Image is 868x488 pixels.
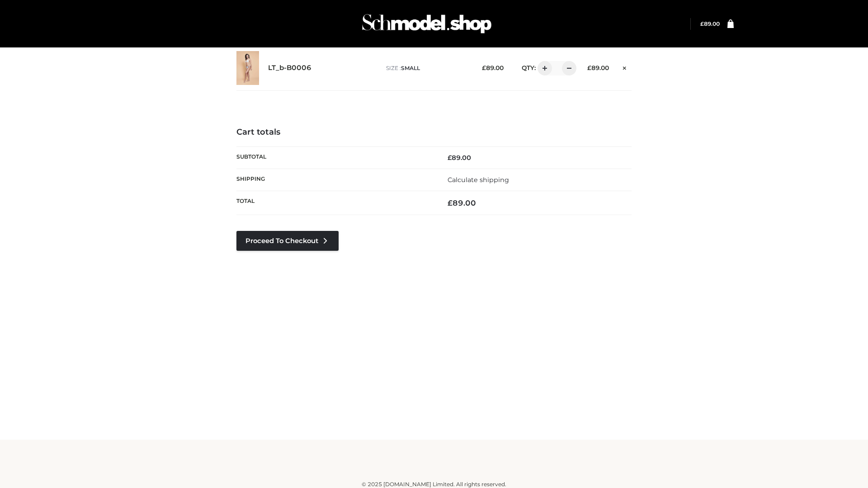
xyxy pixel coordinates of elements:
span: £ [700,20,704,27]
a: Remove this item [618,61,632,73]
span: £ [482,64,486,71]
img: LT_b-B0006 - SMALL [236,51,259,85]
bdi: 89.00 [448,198,476,207]
p: size : [386,64,468,72]
a: Calculate shipping [448,176,509,184]
span: £ [448,154,452,162]
span: SMALL [401,65,420,71]
bdi: 89.00 [482,64,504,71]
span: £ [587,64,591,71]
h4: Cart totals [236,127,632,137]
span: £ [448,198,453,207]
a: LT_b-B0006 [268,64,311,72]
th: Subtotal [236,146,434,169]
div: QTY: [513,61,573,75]
th: Total [236,191,434,215]
bdi: 89.00 [587,64,609,71]
th: Shipping [236,169,434,191]
img: Schmodel Admin 964 [359,6,495,42]
bdi: 89.00 [448,154,471,162]
bdi: 89.00 [700,20,720,27]
a: £89.00 [700,20,720,27]
a: Proceed to Checkout [236,231,339,251]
